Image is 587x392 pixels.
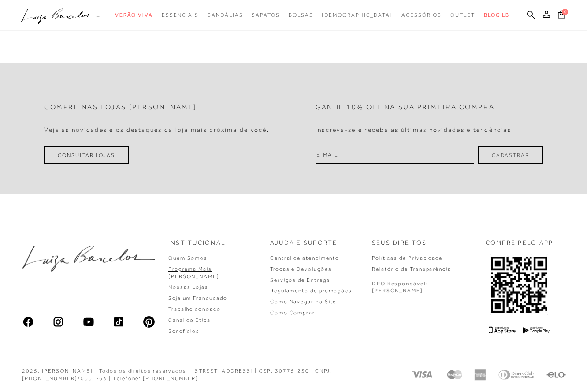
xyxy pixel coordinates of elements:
[168,266,219,280] a: Programa Mais [PERSON_NAME]
[168,295,227,301] a: Seja um Franqueado
[168,255,208,261] a: Quem Somos
[316,103,494,112] h2: Ganhe 10% off na sua primeira compra
[162,7,199,23] a: categoryNavScreenReaderText
[372,239,427,247] p: Seus Direitos
[401,7,442,23] a: categoryNavScreenReaderText
[168,284,208,290] a: Nossas Lojas
[322,12,393,18] span: [DEMOGRAPHIC_DATA]
[372,280,428,295] p: DPO Responsável: [PERSON_NAME]
[168,239,226,247] p: Institucional
[112,316,125,328] img: tiktok
[316,146,474,164] input: E-mail
[486,239,554,247] p: COMPRE PELO APP
[484,12,509,18] span: BLOG LB
[52,316,64,328] img: instagram_material_outline
[446,369,464,381] img: Mastercard
[143,316,155,328] img: pinterest_ios_filled
[474,369,486,381] img: American Express
[252,7,279,23] a: categoryNavScreenReaderText
[322,7,393,23] a: noSubCategoriesText
[289,7,313,23] a: categoryNavScreenReaderText
[22,246,155,272] img: luiza-barcelos.png
[372,266,451,272] a: Relatório de Transparência
[401,12,442,18] span: Acessórios
[316,126,513,134] h4: Inscreva-se e receba as últimas novidades e tendências.
[44,103,197,112] h2: Compre nas lojas [PERSON_NAME]
[411,369,435,381] img: Visa
[478,146,543,164] button: Cadastrar
[270,310,315,316] a: Como Comprar
[115,12,153,18] span: Verão Viva
[22,316,34,328] img: facebook_ios_glyph
[168,306,221,312] a: Trabalhe conosco
[82,316,95,328] img: youtube_material_rounded
[270,255,339,261] a: Central de atendimento
[562,9,568,15] span: 0
[270,266,331,272] a: Trocas e Devoluções
[44,126,269,134] h4: Veja as novidades e os destaques da loja mais próxima de você.
[270,299,336,305] a: Como Navegar no Site
[168,328,200,334] a: Benefícios
[523,326,550,334] img: Google Play Logo
[162,12,199,18] span: Essenciais
[252,12,279,18] span: Sapatos
[450,12,475,18] span: Outlet
[555,10,568,22] button: 0
[450,7,475,23] a: categoryNavScreenReaderText
[44,146,129,164] a: Consultar Lojas
[168,317,211,323] a: Canal de Ética
[270,287,352,294] a: Regulamento de promoções
[489,326,516,334] img: App Store Logo
[484,7,509,23] a: BLOG LB
[208,12,243,18] span: Sandálias
[22,367,397,382] div: 2025, [PERSON_NAME] - Todos os direitos reservados | [STREET_ADDRESS] | CEP: 30775-230 | CNPJ: [P...
[208,7,243,23] a: categoryNavScreenReaderText
[270,239,338,247] p: Ajuda e Suporte
[496,369,536,381] img: Diners Club
[115,7,153,23] a: categoryNavScreenReaderText
[490,254,548,315] img: QRCODE
[372,255,442,261] a: Políticas de Privacidade
[270,277,330,283] a: Serviços de Entrega
[289,12,313,18] span: Bolsas
[546,369,566,381] img: Elo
